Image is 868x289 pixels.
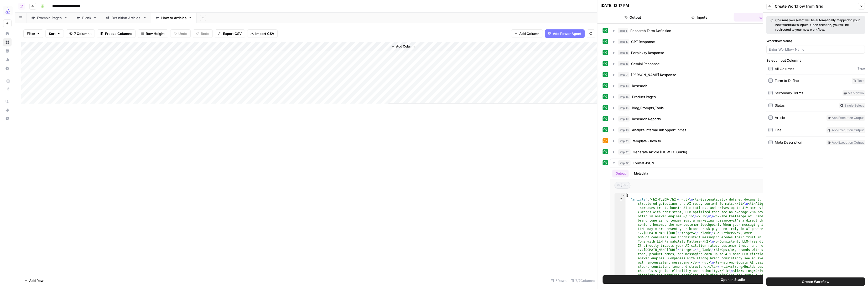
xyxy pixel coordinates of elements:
button: 81 ms / 1 tasks [610,93,863,101]
button: Filter [23,29,43,38]
div: 5 Rows [549,276,569,285]
span: Create Workflow [802,279,829,284]
div: Term to Define [775,78,799,83]
a: Settings [3,64,12,72]
span: step_14 [618,94,630,99]
button: 1 minute 35 seconds / 31 tasks [610,137,863,145]
span: Undo [178,31,187,36]
span: Research [632,83,647,88]
span: App execution output [827,127,865,133]
span: Research Term Definition [630,28,671,33]
span: step_30 [618,160,631,166]
button: Row Height [138,29,168,38]
span: Add Column [396,44,414,49]
span: Format JSON [633,160,654,166]
span: Row Height [146,31,165,36]
a: Browse [3,38,12,46]
span: Markdown [843,90,865,96]
a: Your Data [3,47,12,55]
a: Home [3,29,12,38]
div: 1 [615,193,626,197]
button: 24 seconds / 3 tasks [610,38,863,46]
span: Blog,Prompts,Tools [632,105,664,111]
button: Metadata [631,170,651,177]
span: Generate Article (HOW TO Guide) [633,149,687,155]
div: All Columns [775,66,794,71]
span: step_5 [618,39,629,44]
span: App execution output [827,115,865,121]
span: Perplexity Response [631,50,664,55]
span: template - how to [633,138,661,144]
span: Analyze internal link opportunities [632,127,686,133]
span: Sort [49,31,56,36]
button: Import CSV [247,29,278,38]
span: step_29 [618,138,631,144]
img: AirOps Growth Logo [3,6,13,15]
button: 1 minute / 537 tasks [610,126,863,134]
div: Secondary Terms [775,90,803,96]
span: Toggle code folding, rows 1 through 5 [622,193,625,197]
div: What's new? [3,106,11,114]
span: step_7 [618,72,629,77]
span: Add Row [29,278,44,283]
span: GPT Response [631,39,655,44]
a: Blank [72,13,101,23]
button: 6 seconds / 1 tasks [610,71,863,79]
span: Import CSV [255,31,274,36]
input: Article [768,115,773,120]
button: What's new? [3,106,12,114]
span: object [615,182,631,189]
span: step_6 [618,61,629,66]
button: Add Column [511,29,543,38]
button: Output [601,13,665,22]
input: Term to Define [768,78,773,83]
div: Columns you select will be automatically mapped to your new workflow’s inputs. Upon creation, you... [771,18,861,32]
span: step_19 [618,116,630,122]
span: [PERSON_NAME] Response [631,72,676,77]
span: Add Power Agent [553,31,581,36]
button: 8 seconds / 2 tasks [610,49,863,57]
button: Help + Support [3,114,12,123]
div: How to Articles [161,15,186,20]
button: Output [612,170,629,177]
button: Add Row [21,276,47,285]
div: Example Pages [37,15,62,20]
button: Freeze Columns [97,29,136,38]
a: Usage [3,55,12,64]
span: Export CSV [223,31,242,36]
button: 347 ms / 1 tasks [610,104,863,112]
span: step_28 [618,149,631,155]
button: 1 minute 38 seconds / 52 tasks [610,148,863,156]
div: Status [775,103,785,108]
button: Open In Studio [603,275,863,284]
button: 33 seconds / 6 tasks [610,60,863,68]
button: 21 ms [610,159,863,167]
span: Text [852,78,865,84]
a: AirOps Academy [3,97,12,106]
span: Type [857,66,865,71]
span: Single Select [839,103,865,108]
span: Redo [201,31,209,36]
span: step_8 [618,50,629,55]
span: step_1 [618,28,628,33]
button: Sort [45,29,64,38]
button: Export CSV [215,29,245,38]
div: Meta Description [775,140,802,145]
button: Inputs [667,13,732,22]
input: Status [768,103,773,107]
div: [DATE] 12:17 PM [601,3,629,8]
div: Definition Articles [112,15,141,20]
div: 7/7 Columns [569,276,597,285]
button: 7 Columns [66,29,95,38]
span: step_13 [618,83,630,88]
button: Logs [734,13,798,22]
span: Product Pages [632,94,656,99]
span: Research Reports [632,116,661,122]
button: 32 ms / 1 tasks [610,115,863,123]
input: Title [768,128,773,132]
span: Freeze Columns [105,31,132,36]
a: How to Articles [151,13,197,23]
button: 28 minutes 55 seconds / 586 tasks [610,82,863,90]
a: Example Pages [27,13,72,23]
span: Gemini Response [631,61,660,66]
